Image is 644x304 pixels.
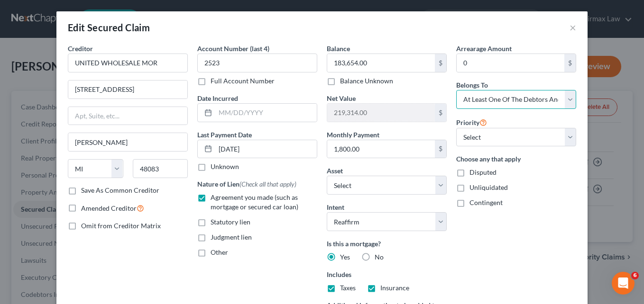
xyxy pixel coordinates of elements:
[327,140,435,158] input: 0.00
[327,269,447,279] label: Includes
[564,54,576,72] div: $
[68,107,187,125] input: Apt, Suite, etc...
[380,284,409,292] span: Insurance
[469,168,497,176] span: Disputed
[456,44,512,54] label: Arrearage Amount
[197,179,296,189] label: Nature of Lien
[327,93,356,103] label: Net Value
[456,154,576,164] label: Choose any that apply
[211,162,239,171] label: Unknown
[469,183,508,191] span: Unliquidated
[68,133,187,151] input: Enter city...
[211,248,228,256] span: Other
[375,253,384,261] span: No
[211,193,298,211] span: Agreement you made (such as mortgage or secured car loan)
[197,130,252,140] label: Last Payment Date
[456,116,487,128] label: Priority
[211,76,275,86] label: Full Account Number
[327,54,435,72] input: 0.00
[68,45,93,53] span: Creditor
[340,253,350,261] span: Yes
[435,140,446,158] div: $
[68,54,188,72] input: Search creditor by name...
[327,104,435,122] input: 0.00
[197,44,269,54] label: Account Number (last 4)
[435,104,446,122] div: $
[631,272,639,279] span: 6
[239,180,296,188] span: (Check all that apply)
[327,167,343,175] span: Asset
[457,54,564,72] input: 0.00
[81,186,159,195] label: Save As Common Creditor
[435,54,446,72] div: $
[340,284,356,292] span: Taxes
[133,159,188,178] input: Enter zip...
[197,93,238,103] label: Date Incurred
[197,54,317,72] input: XXXX
[68,21,150,34] div: Edit Secured Claim
[211,218,250,226] span: Statutory lien
[456,81,488,89] span: Belongs To
[469,198,503,206] span: Contingent
[327,239,447,249] label: Is this a mortgage?
[211,233,252,241] span: Judgment lien
[570,22,576,33] button: ×
[68,80,187,98] input: Enter address...
[215,140,317,158] input: MM/DD/YYYY
[327,130,379,140] label: Monthly Payment
[81,204,137,212] span: Amended Creditor
[340,76,393,86] label: Balance Unknown
[612,272,635,295] iframe: Intercom live chat
[327,44,350,54] label: Balance
[327,202,344,212] label: Intent
[215,104,317,122] input: MM/DD/YYYY
[81,222,161,230] span: Omit from Creditor Matrix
